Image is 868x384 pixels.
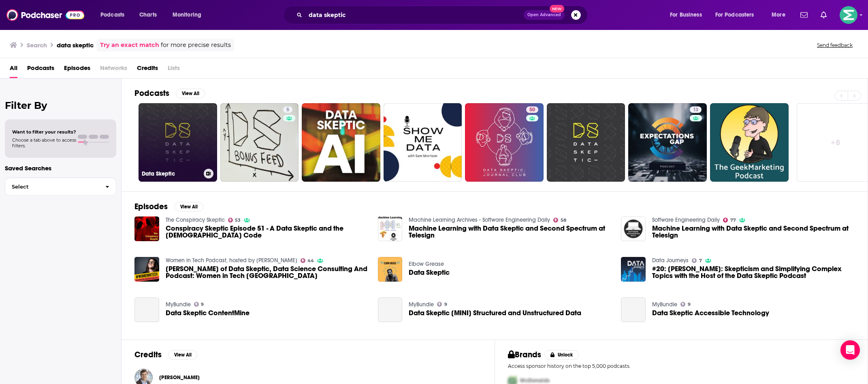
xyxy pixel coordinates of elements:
button: Open AdvancedNew [524,10,565,20]
a: Machine Learning with Data Skeptic and Second Spectrum at Telesign [652,225,855,239]
a: Episodes [64,62,90,78]
span: 7 [699,259,702,263]
button: Unlock [544,350,579,360]
h2: Filter By [5,100,116,111]
a: Machine Learning with Data Skeptic and Second Spectrum at Telesign [409,225,611,239]
span: for more precise results [161,40,231,50]
a: Linh Da Tran of Data Skeptic, Data Science Consulting And Podcast: Women in Tech Los Angeles [166,265,368,279]
span: [PERSON_NAME] of Data Skeptic, Data Science Consulting And Podcast: Women in Tech [GEOGRAPHIC_DATA] [166,265,368,279]
h2: Credits [134,350,162,360]
button: open menu [95,8,135,21]
span: Logged in as LKassela [840,6,857,24]
a: 9 [194,302,204,307]
a: Data Skeptic [409,269,450,276]
a: 77 [723,218,736,223]
button: View All [168,350,197,360]
a: Machine Learning with Data Skeptic and Second Spectrum at Telesign [378,216,403,241]
span: 9 [688,303,691,306]
h3: data skeptic [57,41,94,49]
span: 50 [529,106,535,114]
span: McDonalds [520,377,550,384]
button: Show profile menu [840,6,857,24]
a: Conspiracy Skeptic Episode 51 - A Data Skeptic and the Bible Code [166,225,368,239]
div: Open Intercom Messenger [840,340,860,360]
a: Show notifications dropdown [797,8,811,22]
a: Elbow Grease [409,261,444,267]
button: Send feedback [815,42,855,49]
button: Select [5,178,116,196]
a: 5 [220,103,299,182]
span: Data Skeptic Accessible Technology [652,310,769,316]
span: Select [5,184,99,189]
img: Data Skeptic [378,257,403,282]
a: 13 [690,106,702,113]
a: Data Skeptic Accessible Technology [621,297,646,322]
a: #20: Kyle Polich: Skepticism and Simplifying Complex Topics with the Host of the Data Skeptic Pod... [652,265,855,279]
span: Charts [139,9,157,21]
span: Open Advanced [527,13,561,17]
img: Podchaser - Follow, Share and Rate Podcasts [6,7,84,23]
a: Data Skeptic ContentMine [166,310,250,316]
button: View All [176,89,205,98]
a: Women in Tech Podcast, hosted by Espree Devora [166,257,297,264]
span: Want to filter your results? [12,129,76,135]
a: 9 [680,302,691,307]
h2: Brands [508,350,542,360]
span: New [550,5,564,13]
a: The Conspiracy Skeptic [166,216,225,223]
a: All [10,62,17,78]
button: View All [174,202,203,212]
a: Machine Learning Archives - Software Engineering Daily [409,216,550,223]
a: Data Skeptic [MINI] Structured and Unstructured Data [409,310,581,316]
span: Choose a tab above to access filters. [12,137,76,149]
span: 58 [561,219,566,222]
a: Credits [137,62,158,78]
a: 7 [692,258,702,263]
span: 5 [286,106,289,114]
img: Conspiracy Skeptic Episode 51 - A Data Skeptic and the Bible Code [134,216,159,241]
a: Data Journeys [652,257,689,264]
h2: Episodes [134,202,168,212]
p: Saved Searches [5,164,116,172]
span: Podcasts [27,62,54,78]
a: Charts [134,8,162,21]
span: 13 [693,106,698,114]
a: #20: Kyle Polich: Skepticism and Simplifying Complex Topics with the Host of the Data Skeptic Pod... [621,257,646,282]
a: 58 [553,218,566,223]
div: Search podcasts, credits, & more... [291,6,595,24]
a: Data Skeptic [139,103,217,182]
a: 9 [437,302,447,307]
img: User Profile [840,6,857,24]
a: 53 [228,218,241,223]
a: MyBundle [166,301,191,308]
span: 77 [730,219,736,222]
a: 50 [465,103,544,182]
span: For Business [670,9,702,21]
span: Podcasts [100,9,124,21]
button: open menu [664,8,712,21]
span: Lists [168,62,180,78]
span: 53 [235,219,241,222]
h3: Search [27,41,47,49]
img: Machine Learning with Data Skeptic and Second Spectrum at Telesign [621,216,646,241]
a: MyBundle [409,301,434,308]
img: Linh Da Tran of Data Skeptic, Data Science Consulting And Podcast: Women in Tech Los Angeles [134,257,159,282]
a: MyBundle [652,301,677,308]
span: 9 [201,303,204,306]
button: open menu [766,8,795,21]
span: 9 [444,303,447,306]
a: Data Skeptic ContentMine [134,297,159,322]
a: Software Engineering Daily [652,216,720,223]
a: PodcastsView All [134,88,205,98]
span: More [772,9,785,21]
